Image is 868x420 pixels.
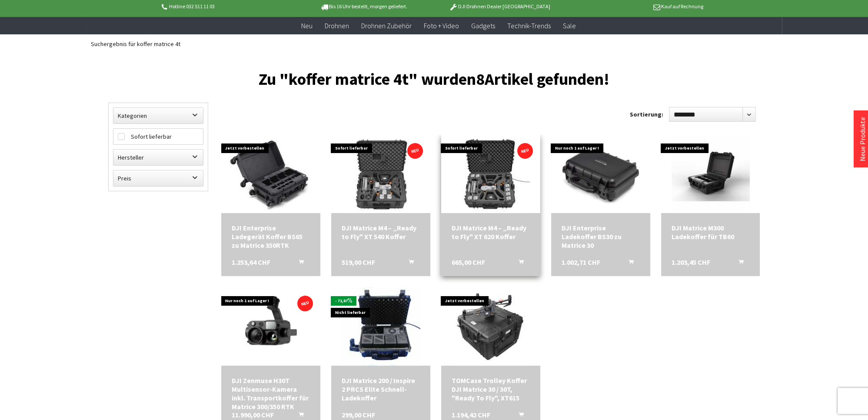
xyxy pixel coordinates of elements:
a: Foto + Video [418,17,465,35]
img: DJI Zenmuse H30T Multisensor-Kamera inkl. Transportkoffer für Matrice 300/350 RTK [221,289,320,363]
label: Sortierung: [630,107,663,121]
label: Kategorien [113,108,203,123]
p: Kauf auf Rechnung [568,1,703,12]
img: DJI Matrice M300 Ladekoffer für TB60 [672,135,750,213]
button: In den Warenkorb [618,258,639,269]
span: 8 [476,69,485,89]
img: DJI Matrice M4 – „Ready to Fly" XT 620 Koffer [452,135,530,213]
img: DJI Enterprise Ladegerät Koffer BS65 zu Matrice 350RTK [222,135,319,213]
div: DJI Enterprise Ladekoffer BS30 zu Matrice 30 [562,223,640,250]
div: DJI Enterprise Ladegerät Koffer BS65 zu Matrice 350RTK [232,223,310,250]
span: Foto + Video [424,21,459,30]
button: In den Warenkorb [508,258,529,269]
a: DJI Matrice 200 / Inspire 2 PRCS Elite Schnell-Ladekoffer 299,00 CHF [342,376,420,402]
a: DJI Enterprise Ladekoffer BS30 zu Matrice 30 1.002,71 CHF In den Warenkorb [562,223,640,250]
button: In den Warenkorb [398,258,419,269]
a: Sale [557,17,582,35]
h1: Zu "koffer matrice 4t" wurden Artikel gefunden! [108,73,760,85]
div: TOMCase Trolley Koffer DJI Matrice 30 / 30T, "Ready To Fly", XT615 [452,376,530,402]
span: 1.194,42 CHF [452,410,490,419]
span: Drohnen [325,21,349,30]
p: DJI Drohnen Dealer [GEOGRAPHIC_DATA] [432,1,567,12]
a: DJI Matrice M4 – „Ready to Fly" XT 540 Koffer 519,00 CHF In den Warenkorb [342,223,420,241]
a: DJI Zenmuse H30T Multisensor-Kamera inkl. Transportkoffer für Matrice 300/350 RTK 11.990,00 CHF I... [232,376,310,411]
span: 11.990,00 CHF [232,410,274,419]
div: DJI Matrice M4 – „Ready to Fly" XT 540 Koffer [342,223,420,241]
span: 1.002,71 CHF [562,258,600,267]
span: Technik-Trends [507,21,551,30]
a: TOMCase Trolley Koffer DJI Matrice 30 / 30T, "Ready To Fly", XT615 1.194,42 CHF In den Warenkorb [452,376,530,402]
div: DJI Matrice 200 / Inspire 2 PRCS Elite Schnell-Ladekoffer [342,376,420,402]
span: Neu [301,21,313,30]
button: In den Warenkorb [288,258,309,269]
span: Drohnen Zubehör [361,21,412,30]
div: DJI Matrice M4 – „Ready to Fly" XT 620 Koffer [452,223,530,241]
div: DJI Zenmuse H30T Multisensor-Kamera inkl. Transportkoffer für Matrice 300/350 RTK [232,376,310,411]
span: Gadgets [471,21,495,30]
a: Gadgets [465,17,501,35]
p: Hotline 032 511 11 03 [160,1,296,12]
a: Drohnen Zubehör [355,17,418,35]
label: Sofort lieferbar [113,129,203,144]
label: Hersteller [113,150,203,165]
span: Suchergebnis für koffer matrice 4t [91,40,180,48]
p: Bis 16 Uhr bestellt, morgen geliefert. [296,1,432,12]
span: 1.203,45 CHF [672,258,710,267]
span: Sale [563,21,576,30]
span: 665,00 CHF [452,258,485,267]
span: 1.253,64 CHF [232,258,270,267]
img: DJI Enterprise Ladekoffer BS30 zu Matrice 30 [551,143,650,205]
a: DJI Matrice M300 Ladekoffer für TB60 1.203,45 CHF In den Warenkorb [672,223,750,241]
span: 519,00 CHF [342,258,375,267]
div: DJI Matrice M300 Ladekoffer für TB60 [672,223,750,241]
span: 299,00 CHF [342,410,375,419]
a: Technik-Trends [501,17,557,35]
img: TOMCase Trolley Koffer DJI Matrice 30 / 30T, "Ready To Fly", XT615 [452,287,530,366]
a: DJI Matrice M4 – „Ready to Fly" XT 620 Koffer 665,00 CHF In den Warenkorb [452,223,530,241]
a: DJI Enterprise Ladegerät Koffer BS65 zu Matrice 350RTK 1.253,64 CHF In den Warenkorb [232,223,310,250]
img: DJI Matrice 200 / Inspire 2 PRCS Elite Schnell-Ladekoffer [341,287,420,366]
img: DJI Matrice M4 – „Ready to Fly" XT 540 Koffer [342,135,420,213]
label: Preis [113,170,203,186]
button: In den Warenkorb [728,258,748,269]
a: Neue Produkte [858,117,867,161]
a: Drohnen [319,17,355,35]
a: Neu [295,17,319,35]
